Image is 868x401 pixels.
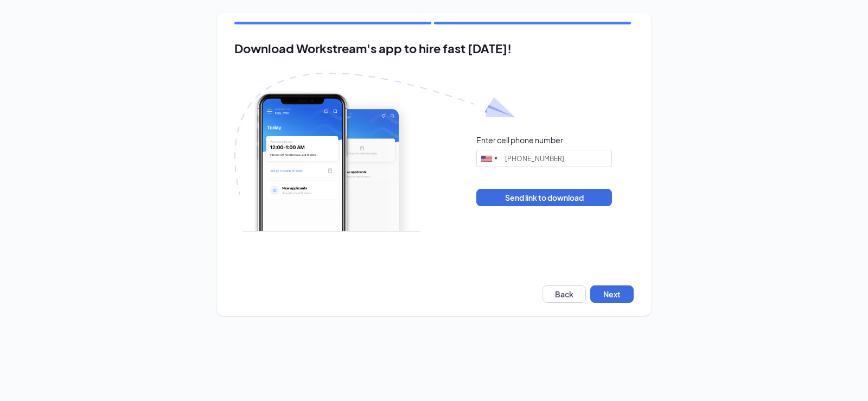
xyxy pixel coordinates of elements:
[234,73,515,232] img: Download Workstream's app with paper plane
[476,189,612,206] button: Send link to download
[590,285,634,303] button: Next
[477,150,502,167] div: United States: +1
[234,42,634,55] h2: Download Workstream's app to hire fast [DATE]!
[476,135,563,145] div: Enter cell phone number
[542,285,586,303] button: Back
